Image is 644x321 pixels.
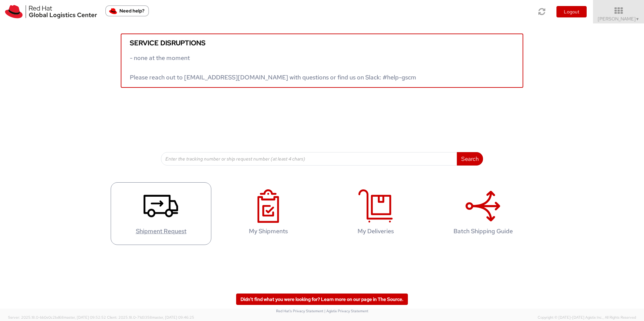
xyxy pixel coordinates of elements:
[325,182,426,245] a: My Deliveries
[538,315,636,320] span: Copyright © [DATE]-[DATE] Agistix Inc., All Rights Reserved
[8,315,106,320] span: Server: 2025.18.0-bb0e0c2bd68
[64,315,106,320] span: master, [DATE] 09:52:52
[324,309,368,313] a: | Agistix Privacy Statement
[130,54,416,81] span: - none at the moment Please reach out to [EMAIL_ADDRESS][DOMAIN_NAME] with questions or find us o...
[111,182,211,245] a: Shipment Request
[161,152,457,166] input: Enter the tracking number or ship request number (at least 4 chars)
[636,16,640,22] span: ▼
[107,315,194,320] span: Client: 2025.18.0-71d3358
[556,6,587,17] button: Logout
[218,182,319,245] a: My Shipments
[130,39,514,47] h5: Service disruptions
[433,182,533,245] a: Batch Shipping Guide
[236,294,408,305] a: Didn't find what you were looking for? Learn more on our page in The Source.
[332,228,419,235] h4: My Deliveries
[5,5,97,18] img: rh-logistics-00dfa346123c4ec078e1.svg
[598,16,640,22] span: [PERSON_NAME]
[457,152,483,166] button: Search
[440,228,526,235] h4: Batch Shipping Guide
[118,228,204,235] h4: Shipment Request
[121,34,523,88] a: Service disruptions - none at the moment Please reach out to [EMAIL_ADDRESS][DOMAIN_NAME] with qu...
[152,315,194,320] span: master, [DATE] 09:46:25
[276,309,323,313] a: Red Hat's Privacy Statement
[105,5,149,16] button: Need help?
[225,228,312,235] h4: My Shipments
